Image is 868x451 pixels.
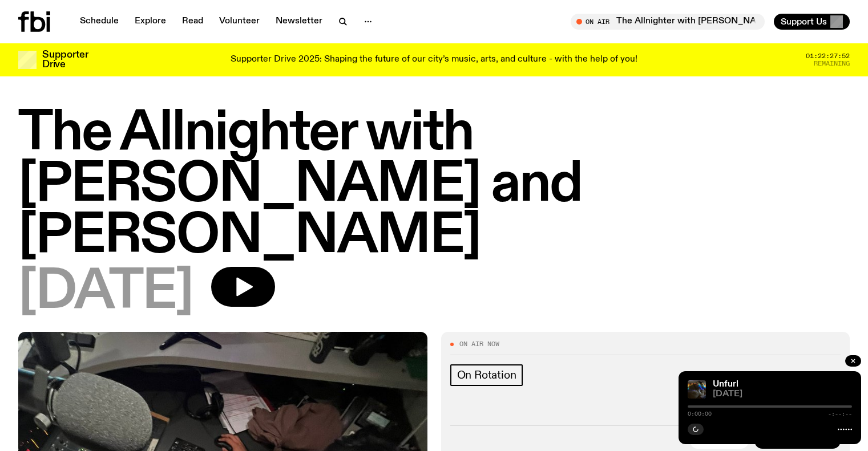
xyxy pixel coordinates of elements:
[713,390,852,399] span: [DATE]
[450,364,523,386] a: On Rotation
[212,14,267,30] a: Volunteer
[774,14,850,30] button: Support Us
[128,14,173,30] a: Explore
[459,341,499,347] span: On Air Now
[175,14,210,30] a: Read
[828,411,852,417] span: -:--:--
[781,17,827,27] span: Support Us
[571,14,765,30] button: On AirThe Allnighter with [PERSON_NAME] and [PERSON_NAME]
[814,60,850,67] span: Remaining
[688,411,712,417] span: 0:00:00
[18,108,850,262] h1: The Allnighter with [PERSON_NAME] and [PERSON_NAME]
[231,55,637,65] p: Supporter Drive 2025: Shaping the future of our city’s music, arts, and culture - with the help o...
[713,380,738,389] a: Unfurl
[73,14,126,30] a: Schedule
[457,369,516,381] span: On Rotation
[42,50,88,70] h3: Supporter Drive
[18,267,193,318] span: [DATE]
[688,380,706,399] img: A piece of fabric is pierced by sewing pins with different coloured heads, a rainbow light is cas...
[806,53,850,59] span: 01:22:27:52
[269,14,329,30] a: Newsletter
